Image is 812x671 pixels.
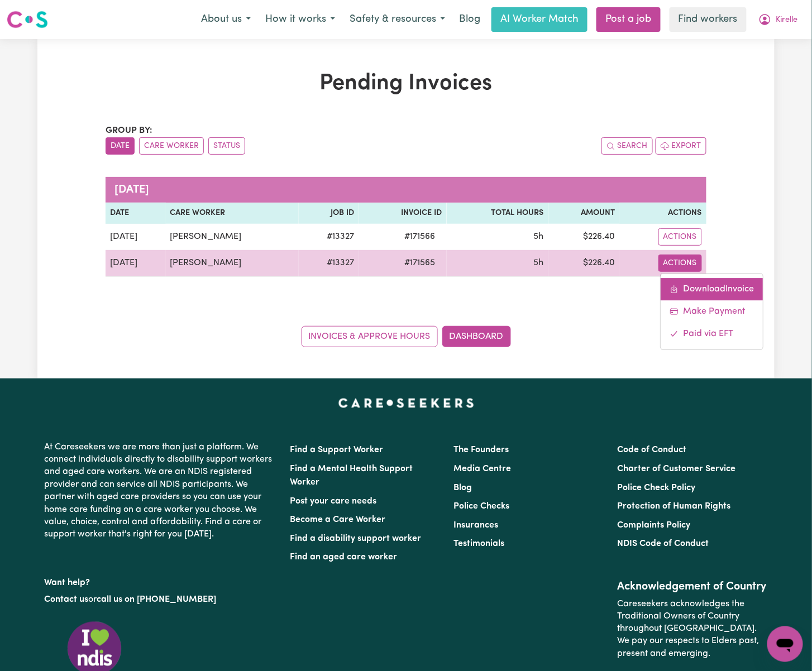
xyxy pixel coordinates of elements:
a: Insurances [453,521,498,530]
th: Job ID [299,203,359,224]
a: Make Payment [661,300,763,323]
button: sort invoices by date [106,137,135,155]
p: Careseekers acknowledges the Traditional Owners of Country throughout [GEOGRAPHIC_DATA]. We pay o... [618,593,768,665]
span: # 171566 [398,230,442,243]
button: About us [194,8,258,31]
td: [PERSON_NAME] [166,250,299,277]
td: [DATE] [106,224,166,250]
th: Total Hours [447,203,548,224]
button: sort invoices by care worker [139,137,204,155]
div: Actions [661,273,764,350]
button: Actions [658,255,702,272]
a: Become a Care Worker [290,515,385,524]
td: # 13327 [299,250,359,277]
a: Testimonials [453,539,504,548]
a: Contact us [44,595,88,604]
td: [PERSON_NAME] [166,224,299,250]
button: How it works [258,8,342,31]
th: Actions [619,203,706,224]
a: AI Worker Match [491,7,587,32]
a: Dashboard [442,326,511,347]
a: The Founders [453,445,509,454]
a: Mark invoice #171565 as paid via EFT [661,323,763,345]
span: 5 hours [534,232,544,241]
button: Search [601,137,653,155]
th: Invoice ID [359,203,447,224]
a: Police Checks [453,502,509,511]
a: Blog [452,7,487,32]
span: Group by: [106,126,152,135]
td: [DATE] [106,250,166,277]
a: Invoices & Approve Hours [302,326,438,347]
a: Blog [453,483,472,492]
a: Media Centre [453,464,511,473]
span: # 171565 [398,256,442,270]
a: Post a job [596,7,661,32]
a: Find a Support Worker [290,445,383,454]
td: # 13327 [299,224,359,250]
a: Find a disability support worker [290,534,421,543]
button: My Account [751,8,805,31]
button: Safety & resources [342,8,452,31]
td: $ 226.40 [548,250,619,277]
p: Want help? [44,572,276,589]
h1: Pending Invoices [106,70,706,97]
th: Care Worker [166,203,299,224]
button: Actions [658,228,702,246]
a: Charter of Customer Service [618,464,736,473]
a: Post your care needs [290,497,376,506]
th: Date [106,203,166,224]
a: Careseekers home page [338,399,474,408]
p: At Careseekers we are more than just a platform. We connect individuals directly to disability su... [44,437,276,545]
a: Protection of Human Rights [618,502,731,511]
a: Find workers [670,7,747,32]
a: Police Check Policy [618,483,696,492]
a: Find a Mental Health Support Worker [290,464,413,487]
button: Export [656,137,706,155]
a: Code of Conduct [618,445,687,454]
a: call us on [PHONE_NUMBER] [97,595,216,604]
button: sort invoices by paid status [208,137,245,155]
td: $ 226.40 [548,224,619,250]
a: Find an aged care worker [290,553,397,562]
a: Complaints Policy [618,521,691,530]
span: Kirelle [776,14,798,26]
p: or [44,589,276,610]
img: Careseekers logo [7,9,48,30]
span: 5 hours [534,258,544,267]
a: Careseekers logo [7,7,48,32]
a: NDIS Code of Conduct [618,539,709,548]
a: Download invoice #171565 [661,278,763,300]
caption: [DATE] [106,177,706,203]
iframe: Button to launch messaging window [767,626,803,662]
th: Amount [548,203,619,224]
h2: Acknowledgement of Country [618,580,768,593]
